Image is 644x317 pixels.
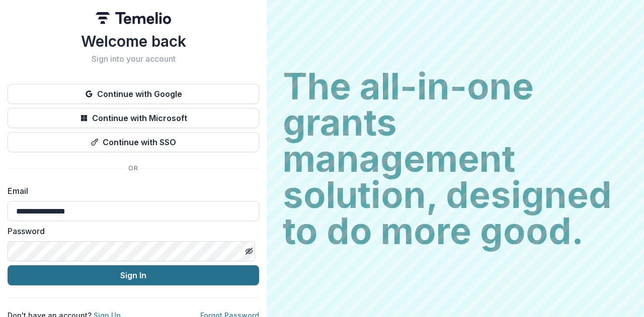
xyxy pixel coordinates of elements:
[8,54,259,64] h2: Sign into your account
[241,243,257,259] button: Toggle password visibility
[8,132,259,152] button: Continue with SSO
[8,84,259,104] button: Continue with Google
[8,225,253,237] label: Password
[8,265,259,285] button: Sign In
[96,12,171,24] img: Temelio
[8,185,253,197] label: Email
[8,32,259,50] h1: Welcome back
[8,108,259,128] button: Continue with Microsoft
